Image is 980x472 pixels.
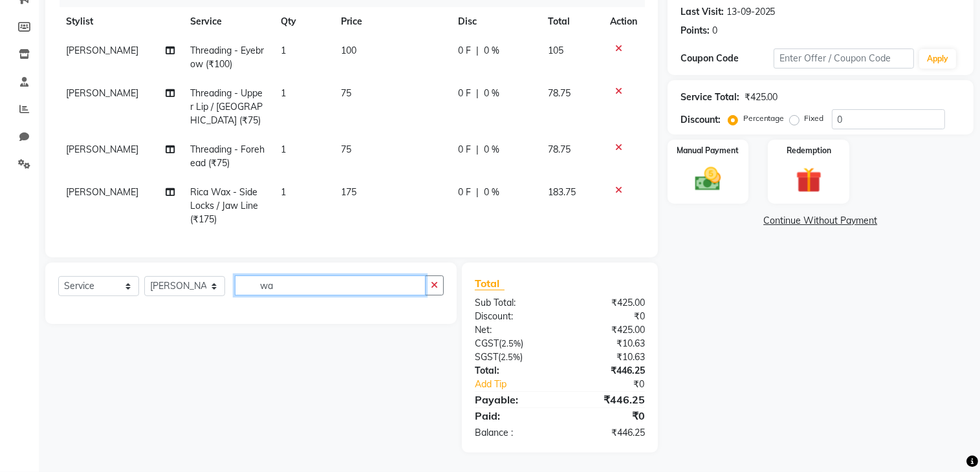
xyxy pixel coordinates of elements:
span: 100 [341,45,356,56]
th: Service [182,7,273,36]
span: | [476,44,479,58]
span: 0 % [484,143,499,156]
span: SGST [475,351,498,363]
th: Disc [450,7,540,36]
th: Total [540,7,602,36]
span: Threading - Upper Lip / [GEOGRAPHIC_DATA] (₹75) [190,87,263,126]
span: 75 [341,144,351,155]
div: Discount: [465,310,560,323]
div: Paid: [465,408,560,424]
div: Total: [465,364,560,378]
div: ₹10.63 [560,350,654,364]
span: | [476,186,479,199]
span: 175 [341,186,356,198]
span: 1 [281,144,286,155]
div: Sub Total: [465,296,560,310]
span: Threading - Eyebrow (₹100) [190,45,264,70]
a: Continue Without Payment [670,214,971,228]
span: | [476,143,479,156]
div: ₹446.25 [560,426,654,440]
button: Apply [919,49,956,69]
span: Threading - Forehead (₹75) [190,144,265,169]
div: Discount: [681,113,721,127]
span: 1 [281,45,286,56]
span: 2.5% [501,338,521,349]
label: Fixed [805,113,824,124]
label: Manual Payment [677,145,739,156]
div: ₹0 [560,310,654,323]
span: 0 % [484,87,499,100]
span: 183.75 [548,186,576,198]
div: ( ) [465,350,560,364]
span: 105 [548,45,563,56]
div: ₹10.63 [560,337,654,350]
div: Service Total: [681,91,739,104]
span: 1 [281,186,286,198]
div: ₹425.00 [560,323,654,337]
th: Price [333,7,450,36]
span: 0 F [458,186,471,199]
div: Net: [465,323,560,337]
span: [PERSON_NAME] [66,45,138,56]
span: 0 F [458,143,471,156]
input: Enter Offer / Coupon Code [774,48,914,69]
div: 0 [712,24,717,38]
th: Action [602,7,645,36]
div: ( ) [465,337,560,350]
input: Search or Scan [235,275,426,295]
div: ₹0 [560,408,654,424]
div: Last Visit: [681,5,724,19]
span: 0 F [458,87,471,100]
span: Total [475,277,505,290]
div: ₹0 [576,378,655,391]
label: Redemption [787,145,831,156]
div: Balance : [465,426,560,440]
span: 75 [341,87,351,99]
label: Percentage [743,113,785,124]
th: Stylist [58,7,182,36]
div: 13-09-2025 [726,5,776,19]
div: Payable: [465,392,560,407]
a: Add Tip [465,378,576,391]
div: Points: [681,24,710,38]
div: ₹425.00 [745,91,778,104]
div: ₹446.25 [560,364,654,378]
span: 78.75 [548,144,571,155]
span: 0 F [458,44,471,58]
span: 2.5% [501,352,520,362]
th: Qty [273,7,333,36]
div: ₹446.25 [560,392,654,407]
span: 0 % [484,186,499,199]
img: _cash.svg [687,164,728,194]
span: [PERSON_NAME] [66,186,138,198]
span: 78.75 [548,87,571,99]
span: Rica Wax - Side Locks / Jaw Line (₹175) [190,186,258,225]
span: [PERSON_NAME] [66,87,138,99]
img: _gift.svg [788,164,829,196]
div: Coupon Code [681,52,774,65]
span: [PERSON_NAME] [66,144,138,155]
span: | [476,87,479,100]
span: 0 % [484,44,499,58]
div: ₹425.00 [560,296,654,310]
span: CGST [475,338,499,349]
span: 1 [281,87,286,99]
